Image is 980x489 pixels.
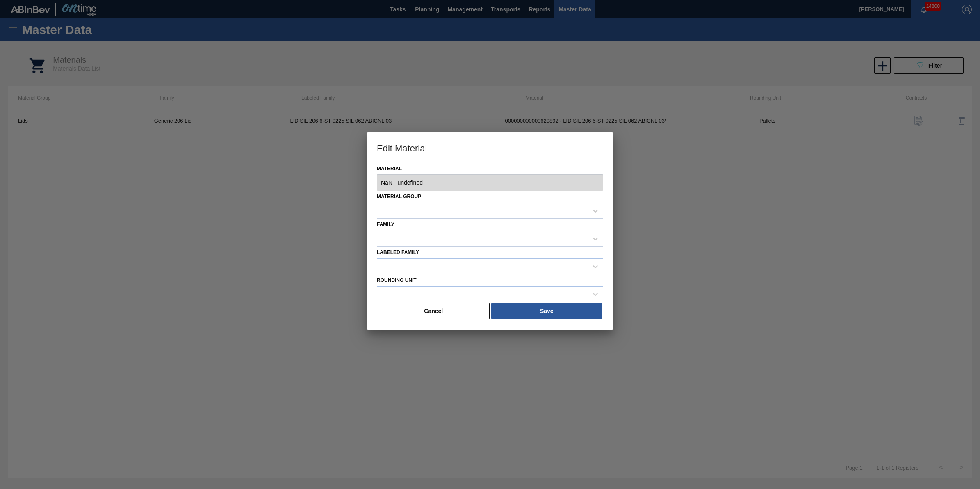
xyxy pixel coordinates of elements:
label: Labeled Family [377,249,419,255]
label: Material Group [377,194,421,199]
label: Rounding Unit [377,277,417,283]
button: Cancel [378,303,490,319]
h3: Edit Material [367,132,613,163]
button: Save [491,303,602,319]
label: Material [377,163,603,175]
label: Family [377,222,394,227]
